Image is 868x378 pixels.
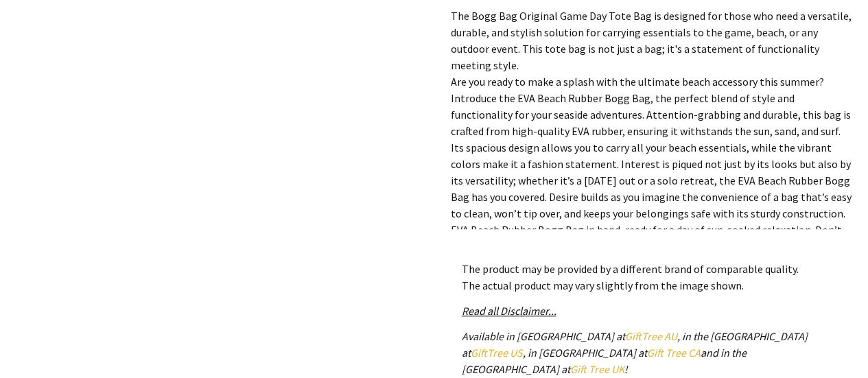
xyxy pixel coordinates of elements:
p: The Bogg Bag Original Game Day Tote Bag is designed for those who need a versatile, durable, and ... [451,8,852,271]
a: GiftTree AU [625,329,677,343]
a: Gift Tree UK [570,362,624,376]
a: Gift Tree CA [647,346,701,359]
a: Read all Disclaimer... [462,304,556,318]
p: The product may be provided by a different brand of comparable quality. The actual product may va... [462,261,841,294]
a: GiftTree US [471,346,523,359]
